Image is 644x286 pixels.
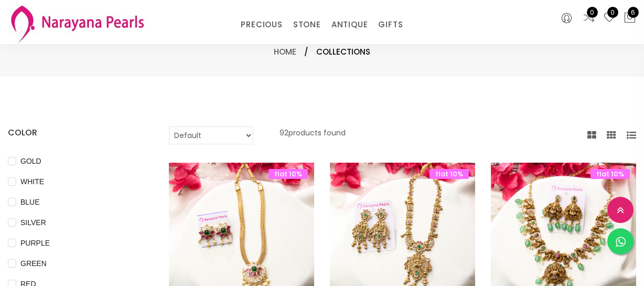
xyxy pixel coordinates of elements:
[587,7,598,18] span: 0
[16,258,51,269] span: GREEN
[241,17,282,33] a: PRECIOUS
[430,169,469,179] span: flat 10%
[628,7,639,18] span: 6
[16,237,54,249] span: PURPLE
[8,126,137,139] h4: COLOR
[280,126,346,144] p: 92 products found
[378,17,403,33] a: GIFTS
[293,17,321,33] a: STONE
[16,196,44,208] span: BLUE
[607,7,618,18] span: 0
[331,17,368,33] a: ANTIQUE
[16,155,46,167] span: GOLD
[591,169,630,179] span: flat 10%
[16,217,50,228] span: SILVER
[603,12,616,25] a: 0
[316,46,370,58] span: Collections
[304,46,308,58] span: /
[274,46,296,57] a: Home
[624,12,636,25] button: 6
[269,169,308,179] span: flat 10%
[16,176,48,187] span: WHITE
[583,12,595,25] a: 0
